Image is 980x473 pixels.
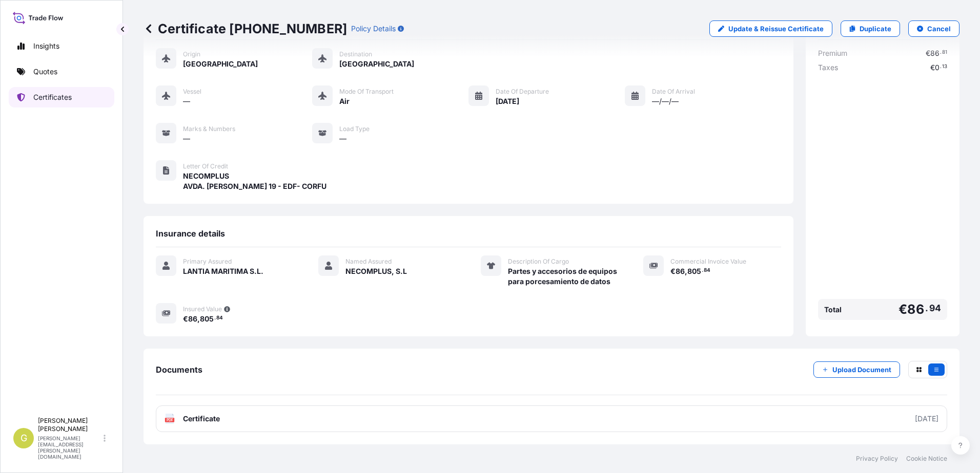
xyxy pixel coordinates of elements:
[183,134,190,144] span: —
[860,24,891,34] p: Duplicate
[33,92,72,102] p: Certificates
[940,65,942,69] span: .
[9,87,114,107] a: Certificates
[929,305,941,311] span: 94
[33,67,57,77] p: Quotes
[183,305,222,313] span: Insured Value
[728,24,824,34] p: Update & Reissue Certificate
[216,316,223,320] span: 84
[167,418,173,422] text: PDF
[21,433,27,443] span: G
[709,20,832,37] a: Update & Reissue Certificate
[676,268,685,275] span: 86
[930,64,935,71] span: €
[183,88,201,96] span: Vessel
[345,257,392,266] span: Named Assured
[144,20,347,37] p: Certificate [PHONE_NUMBER]
[38,417,101,433] p: [PERSON_NAME] [PERSON_NAME]
[508,257,569,266] span: Description Of Cargo
[9,36,114,56] a: Insights
[183,257,232,266] span: Primary Assured
[652,88,695,96] span: Date of Arrival
[925,305,928,311] span: .
[818,62,838,73] span: Taxes
[841,20,900,37] a: Duplicate
[942,65,947,69] span: 13
[183,59,258,69] span: [GEOGRAPHIC_DATA]
[214,316,216,320] span: .
[824,305,842,315] span: Total
[33,41,59,51] p: Insights
[652,96,679,106] span: —/—/—
[856,455,898,463] a: Privacy Policy
[908,20,959,37] button: Cancel
[183,96,190,106] span: —
[899,303,907,316] span: €
[183,315,188,322] span: €
[927,24,951,34] p: Cancel
[197,315,200,322] span: ,
[183,266,263,276] span: LANTIA MARITIMA S.L.
[496,96,519,106] span: [DATE]
[9,61,114,82] a: Quotes
[156,405,947,432] a: PDFCertificate[DATE]
[670,257,746,266] span: Commercial Invoice Value
[38,435,101,460] p: [PERSON_NAME][EMAIL_ADDRESS][PERSON_NAME][DOMAIN_NAME]
[907,303,924,316] span: 86
[906,455,947,463] a: Cookie Notice
[339,96,350,106] span: Air
[339,125,370,133] span: Load Type
[183,414,220,424] span: Certificate
[200,315,214,322] span: 805
[339,88,394,96] span: Mode of Transport
[702,269,703,272] span: .
[188,315,197,322] span: 86
[351,24,396,34] p: Policy Details
[183,171,326,191] span: NECOMPLUS AVDA. [PERSON_NAME] 19 - EDF- CORFU
[345,266,407,276] span: NECOMPLUS, S.L
[156,228,225,239] span: Insurance details
[496,88,549,96] span: Date of Departure
[832,364,891,375] p: Upload Document
[156,364,202,375] span: Documents
[915,414,938,424] div: [DATE]
[670,268,676,275] span: €
[685,268,687,275] span: ,
[339,59,414,69] span: [GEOGRAPHIC_DATA]
[339,134,346,144] span: —
[935,64,940,71] span: 0
[704,269,710,272] span: 84
[508,266,619,287] span: Partes y accesorios de equipos para porcesamiento de datos
[183,125,235,133] span: Marks & Numbers
[687,268,701,275] span: 805
[813,361,900,378] button: Upload Document
[183,162,228,170] span: Letter of Credit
